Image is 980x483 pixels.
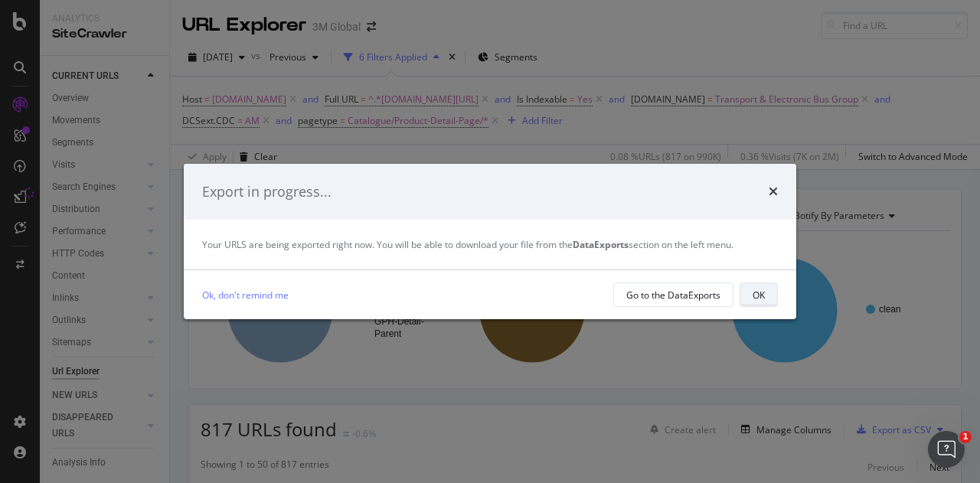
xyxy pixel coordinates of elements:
div: Your URLS are being exported right now. You will be able to download your file from the [202,238,778,251]
div: OK [753,289,765,302]
div: modal [184,164,796,320]
iframe: Intercom live chat [928,431,965,468]
span: section on the left menu. [573,238,733,251]
div: times [769,182,778,202]
span: 1 [959,431,972,443]
button: Go to the DataExports [613,282,733,307]
div: Export in progress... [202,182,332,202]
div: Go to the DataExports [626,289,720,302]
button: OK [740,282,778,307]
strong: DataExports [573,238,629,251]
a: Ok, don't remind me [202,287,289,303]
